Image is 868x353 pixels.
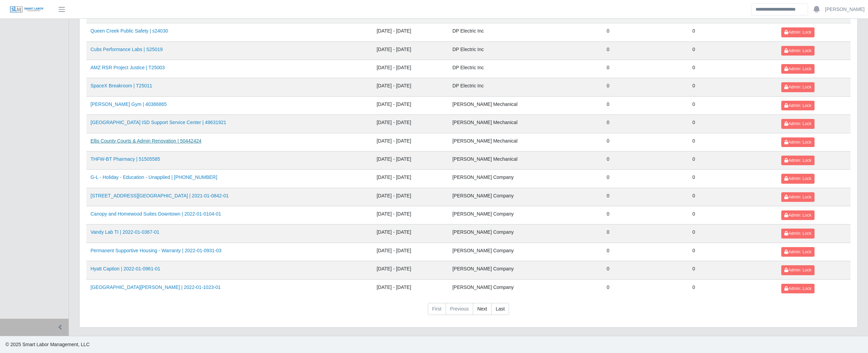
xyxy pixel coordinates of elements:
td: [PERSON_NAME] Mechanical [448,96,603,114]
button: Admin: Lock [781,229,814,238]
td: [PERSON_NAME] Company [448,170,603,188]
td: 0 [603,115,688,133]
td: [DATE] - [DATE] [373,23,448,41]
a: Permanent Supportive Housing - Warranty | 2022-01-0931-03 [91,248,221,253]
span: Admin: Lock [784,103,811,108]
td: 0 [688,133,777,151]
td: 0 [603,206,688,224]
span: Admin: Lock [784,48,811,53]
nav: pagination [86,303,851,321]
a: [STREET_ADDRESS][GEOGRAPHIC_DATA] | 2021-01-0842-01 [91,193,229,198]
td: [DATE] - [DATE] [373,206,448,224]
span: Admin: Lock [784,231,811,236]
a: Cubs Performance Labs | S25019 [91,47,163,52]
td: DP Electric Inc [448,60,603,78]
button: Admin: Lock [781,101,814,110]
td: 0 [688,151,777,169]
a: Hyatt Caption | 2022-01-0961-01 [91,266,160,271]
td: 0 [603,151,688,169]
td: 0 [688,261,777,279]
td: 0 [603,41,688,60]
td: [PERSON_NAME] Mechanical [448,151,603,169]
td: 0 [603,188,688,206]
td: [PERSON_NAME] Company [448,243,603,261]
td: 0 [603,96,688,114]
td: 0 [688,243,777,261]
td: 0 [603,23,688,41]
td: 0 [688,188,777,206]
span: Admin: Lock [784,121,811,126]
td: 0 [688,23,777,41]
a: Last [491,303,509,315]
button: Admin: Lock [781,192,814,202]
td: [DATE] - [DATE] [373,60,448,78]
a: G-L - Holiday - Education - Unapplied | [PHONE_NUMBER] [91,174,217,180]
td: [PERSON_NAME] Company [448,261,603,279]
span: Admin: Lock [784,213,811,218]
td: [DATE] - [DATE] [373,78,448,96]
td: [PERSON_NAME] Company [448,188,603,206]
button: Admin: Lock [781,27,814,37]
td: [PERSON_NAME] Company [448,279,603,297]
a: [PERSON_NAME] Gym | 40386865 [91,101,167,107]
span: Admin: Lock [784,158,811,163]
td: [DATE] - [DATE] [373,133,448,151]
span: Admin: Lock [784,66,811,71]
button: Admin: Lock [781,265,814,275]
button: Admin: Lock [781,174,814,183]
a: Next [473,303,492,315]
button: Admin: Lock [781,210,814,220]
td: [DATE] - [DATE] [373,96,448,114]
td: 0 [603,243,688,261]
span: Admin: Lock [784,249,811,254]
button: Admin: Lock [781,156,814,165]
td: 0 [603,60,688,78]
td: 0 [688,41,777,60]
td: 0 [603,261,688,279]
input: Search [751,3,808,15]
td: [PERSON_NAME] Mechanical [448,133,603,151]
td: [DATE] - [DATE] [373,170,448,188]
td: 0 [688,78,777,96]
a: THFW-BT Pharmacy | 51505585 [91,156,160,162]
span: Admin: Lock [784,85,811,89]
a: Canopy and Homewood Suites Downtown | 2022-01-0104-01 [91,211,221,217]
td: [PERSON_NAME] Mechanical [448,115,603,133]
td: 0 [603,279,688,297]
td: [DATE] - [DATE] [373,41,448,60]
button: Admin: Lock [781,82,814,92]
a: [GEOGRAPHIC_DATA][PERSON_NAME] | 2022-01-1023-01 [91,284,221,290]
td: [PERSON_NAME] Company [448,206,603,224]
span: © 2025 Smart Labor Management, LLC [5,342,89,347]
td: [DATE] - [DATE] [373,151,448,169]
td: [DATE] - [DATE] [373,261,448,279]
td: [PERSON_NAME] Company [448,224,603,243]
a: Vandy Lab TI | 2022-01-0367-01 [91,229,159,235]
a: [PERSON_NAME] [825,6,865,13]
td: 0 [688,60,777,78]
button: Admin: Lock [781,46,814,56]
td: 0 [688,115,777,133]
td: 0 [688,170,777,188]
span: Admin: Lock [784,195,811,199]
td: 0 [688,279,777,297]
td: [DATE] - [DATE] [373,115,448,133]
span: Admin: Lock [784,176,811,181]
a: [GEOGRAPHIC_DATA] ISD Support Service Center | 49631921 [91,120,226,125]
td: [DATE] - [DATE] [373,188,448,206]
button: Admin: Lock [781,119,814,129]
button: Admin: Lock [781,247,814,257]
td: [DATE] - [DATE] [373,243,448,261]
td: 0 [603,224,688,243]
td: 0 [688,206,777,224]
td: DP Electric Inc [448,78,603,96]
img: SLM Logo [10,6,44,13]
a: SpaceX Breakroom | T25011 [91,83,152,88]
td: [DATE] - [DATE] [373,279,448,297]
td: DP Electric Inc [448,23,603,41]
td: DP Electric Inc [448,41,603,60]
button: Admin: Lock [781,284,814,293]
button: Admin: Lock [781,137,814,147]
button: Admin: Lock [781,64,814,74]
span: Admin: Lock [784,30,811,35]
